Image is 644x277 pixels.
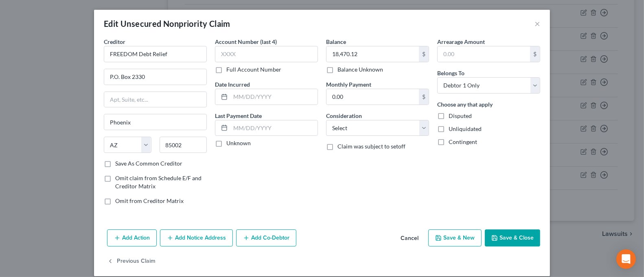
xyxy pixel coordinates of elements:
label: Date Incurred [215,80,250,89]
input: Search creditor by name... [104,46,207,62]
button: Cancel [394,230,425,246]
span: Contingent [449,138,477,145]
span: Omit claim from Schedule E/F and Creditor Matrix [115,174,202,190]
label: Balance [326,37,346,46]
div: Edit Unsecured Nonpriority Claim [104,18,230,29]
label: Monthly Payment [326,80,371,89]
input: 0.00 [326,89,419,105]
div: $ [530,46,540,62]
label: Choose any that apply [437,100,493,109]
div: $ [419,46,429,62]
label: Save As Common Creditor [115,159,182,168]
span: Creditor [104,38,125,45]
button: Add Co-Debtor [236,229,296,246]
input: 0.00 [438,46,530,62]
label: Last Payment Date [215,111,262,120]
input: Enter address... [104,69,206,85]
label: Unknown [226,139,251,147]
button: Add Action [107,229,157,246]
span: Unliquidated [449,125,482,132]
button: Save & New [428,229,482,246]
span: Omit from Creditor Matrix [115,197,184,204]
input: MM/DD/YYYY [230,120,318,136]
input: 0.00 [326,46,419,62]
label: Balance Unknown [337,65,383,74]
input: Enter city... [104,114,206,130]
button: Add Notice Address [160,229,233,246]
label: Account Number (last 4) [215,37,277,46]
div: Open Intercom Messenger [616,249,636,269]
input: MM/DD/YYYY [230,89,318,105]
button: × [534,19,540,28]
input: Apt, Suite, etc... [104,92,206,107]
div: $ [419,89,429,105]
button: Save & Close [485,229,540,246]
label: Full Account Number [226,65,281,74]
span: Belongs To [437,70,464,76]
input: XXXX [215,46,318,62]
button: Previous Claim [107,253,156,270]
label: Consideration [326,111,362,120]
input: Enter zip... [160,137,207,153]
span: Disputed [449,112,472,119]
label: Arrearage Amount [437,37,485,46]
span: Claim was subject to setoff [337,143,405,150]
